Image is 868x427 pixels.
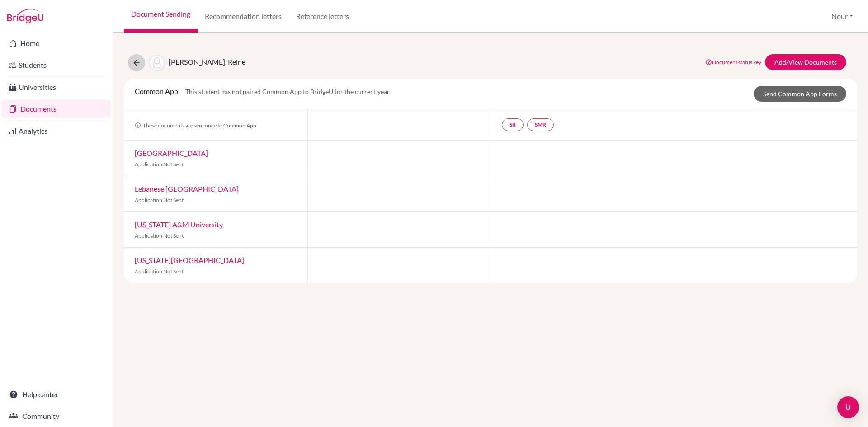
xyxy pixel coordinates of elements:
button: Nour [827,8,857,25]
a: [GEOGRAPHIC_DATA] [135,149,208,157]
img: Bridge-U [7,9,43,23]
a: Help center [2,385,111,404]
span: Application Not Sent [135,161,184,168]
a: Document status key [705,59,761,66]
span: Application Not Sent [135,197,184,203]
a: Students [2,56,111,74]
span: [PERSON_NAME], Reine [169,57,245,66]
span: These documents are sent once to Common App [135,122,256,129]
span: Application Not Sent [135,268,184,275]
span: Application Not Sent [135,232,184,239]
a: Documents [2,100,111,118]
a: [US_STATE][GEOGRAPHIC_DATA] [135,256,244,264]
a: [US_STATE] A&M University [135,220,223,229]
span: Common App [135,87,178,95]
a: Analytics [2,122,111,140]
a: Home [2,34,111,52]
div: Open Intercom Messenger [837,396,859,418]
span: This student has not paired Common App to BridgeU for the current year. [185,88,391,95]
a: Add/View Documents [765,54,846,70]
a: SMR [527,118,554,131]
a: Lebanese [GEOGRAPHIC_DATA] [135,184,239,193]
a: SR [502,118,524,131]
a: Community [2,407,111,425]
a: Send Common App Forms [754,86,846,102]
a: Universities [2,78,111,96]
